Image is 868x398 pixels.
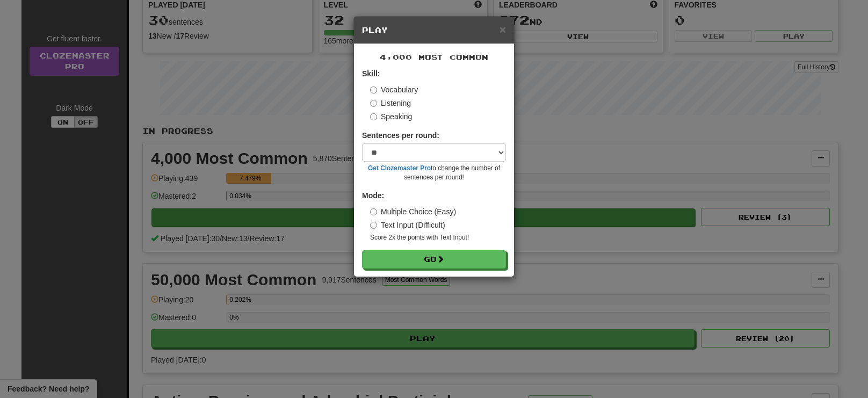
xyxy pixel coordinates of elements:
[370,84,418,95] label: Vocabulary
[370,220,445,230] label: Text Input (Difficult)
[362,250,506,269] button: Go
[380,53,488,62] span: 4,000 Most Common
[362,25,506,35] h5: Play
[370,86,377,93] input: Vocabulary
[368,164,431,172] a: Get Clozemaster Pro
[500,24,506,35] button: Close
[370,100,377,107] input: Listening
[370,98,411,108] label: Listening
[370,113,377,120] input: Speaking
[362,130,439,141] label: Sentences per round:
[370,111,412,122] label: Speaking
[370,233,506,242] small: Score 2x the points with Text Input !
[362,191,384,200] strong: Mode:
[370,208,377,215] input: Multiple Choice (Easy)
[500,23,506,35] span: ×
[370,222,377,229] input: Text Input (Difficult)
[362,164,506,182] small: to change the number of sentences per round!
[362,69,380,78] strong: Skill:
[370,206,456,217] label: Multiple Choice (Easy)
